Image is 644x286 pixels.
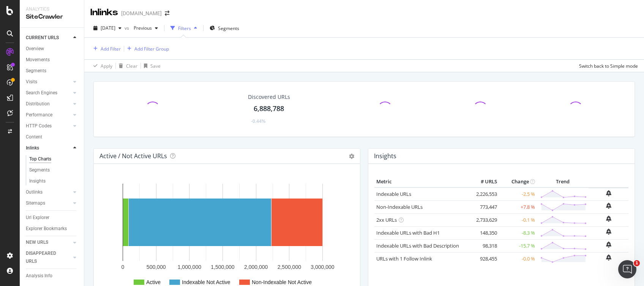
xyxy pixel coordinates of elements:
[126,63,137,69] div: Clear
[349,154,354,159] i: Options
[469,200,499,213] td: 773,447
[469,226,499,239] td: 148,350
[376,242,459,249] a: Indexable URLs with Bad Description
[90,6,118,19] div: Inlinks
[26,272,79,280] a: Analysis Info
[211,264,234,270] text: 1,500,000
[26,78,37,86] div: Visits
[178,264,201,270] text: 1,000,000
[26,225,79,233] a: Explorer Bookmarks
[26,34,71,42] a: CURRENT URLS
[26,111,71,119] a: Performance
[606,203,611,209] div: bell-plus
[218,25,239,32] span: Segments
[499,200,537,213] td: +7.8 %
[537,176,589,187] th: Trend
[146,279,161,285] text: Active
[26,56,50,64] div: Movements
[182,279,230,285] text: Indexable Not Active
[26,6,78,13] div: Analytics
[26,188,43,196] div: Outlinks
[29,166,50,174] div: Segments
[376,191,411,197] a: Indexable URLs
[90,60,112,72] button: Apply
[101,46,121,52] div: Add Filter
[469,187,499,201] td: 2,226,553
[26,249,71,265] a: DISAPPEARED URLS
[26,144,39,152] div: Inlinks
[131,25,152,31] span: Previous
[99,151,167,161] h4: Active / Not Active URLs
[26,122,71,130] a: HTTP Codes
[499,252,537,265] td: -0.0 %
[618,260,636,278] iframe: Intercom live chat
[167,22,200,34] button: Filters
[26,238,48,246] div: NEW URLS
[376,229,440,236] a: Indexable URLs with Bad H1
[606,216,611,222] div: bell-plus
[26,78,71,86] a: Visits
[134,46,169,52] div: Add Filter Group
[26,122,52,130] div: HTTP Codes
[150,63,161,69] div: Save
[606,190,611,196] div: bell-plus
[29,177,46,185] div: Insights
[26,214,79,222] a: Url Explorer
[499,213,537,226] td: -0.1 %
[26,199,71,207] a: Sitemaps
[26,272,52,280] div: Analysis Info
[576,60,638,72] button: Switch back to Simple mode
[178,25,191,32] div: Filters
[29,155,79,163] a: Top Charts
[469,176,499,187] th: # URLS
[374,151,396,161] h4: Insights
[26,56,79,64] a: Movements
[278,264,301,270] text: 2,500,000
[26,67,79,75] a: Segments
[26,199,45,207] div: Sitemaps
[579,63,638,69] div: Switch back to Simple mode
[125,25,131,31] span: vs
[116,60,137,72] button: Clear
[252,279,312,285] text: Non-Indexable Not Active
[606,242,611,248] div: bell-plus
[251,118,265,124] div: -0.44%
[29,166,79,174] a: Segments
[26,34,59,42] div: CURRENT URLS
[26,188,71,196] a: Outlinks
[29,155,51,163] div: Top Charts
[499,176,537,187] th: Change
[141,60,161,72] button: Save
[26,133,42,141] div: Content
[26,100,50,108] div: Distribution
[26,67,46,75] div: Segments
[121,10,162,17] div: [DOMAIN_NAME]
[26,144,71,152] a: Inlinks
[469,252,499,265] td: 928,455
[376,255,432,262] a: URLs with 1 Follow Inlink
[26,225,67,233] div: Explorer Bookmarks
[165,11,169,16] div: arrow-right-arrow-left
[26,100,71,108] a: Distribution
[376,203,423,210] a: Non-Indexable URLs
[499,226,537,239] td: -8.3 %
[244,264,268,270] text: 2,000,000
[122,264,125,270] text: 0
[29,177,79,185] a: Insights
[374,176,469,187] th: Metric
[248,93,290,101] div: Discovered URLs
[469,239,499,252] td: 98,318
[26,238,71,246] a: NEW URLS
[26,133,79,141] a: Content
[376,216,397,223] a: 2xx URLs
[499,187,537,201] td: -2.5 %
[469,213,499,226] td: 2,733,629
[101,25,115,31] span: 2025 Aug. 16th
[26,249,64,265] div: DISAPPEARED URLS
[26,111,52,119] div: Performance
[311,264,334,270] text: 3,000,000
[147,264,166,270] text: 500,000
[207,22,242,34] button: Segments
[90,22,125,34] button: [DATE]
[499,239,537,252] td: -15.7 %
